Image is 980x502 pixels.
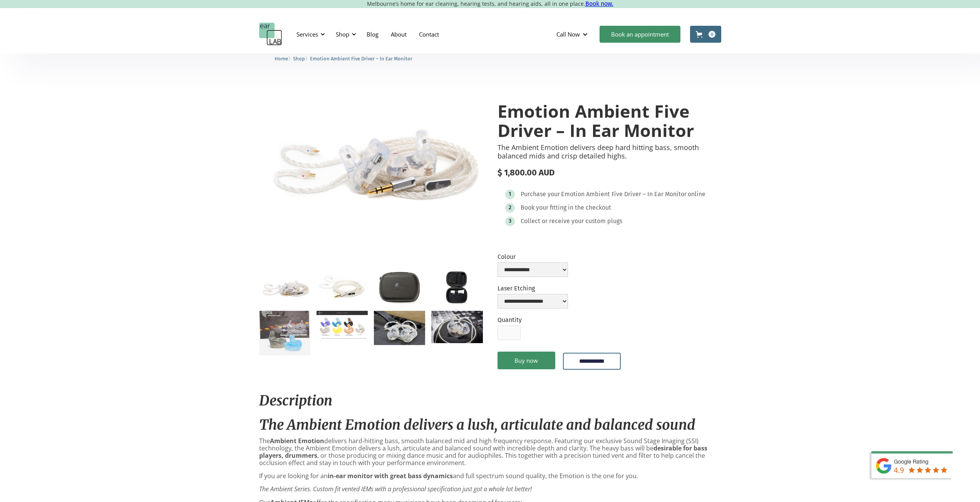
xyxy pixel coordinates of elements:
[509,191,511,197] div: 1
[688,190,705,198] div: online
[259,444,707,460] strong: desirable for bass players, drummers
[293,55,305,62] a: Shop
[498,102,721,140] h1: Emotion Ambient Five Driver – In Ear Monitor
[297,30,318,38] div: Services
[498,352,555,369] a: Buy now
[275,55,288,62] a: Home
[259,416,695,434] em: The Ambient Emotion delivers a lush, articulate and balanced sound
[317,311,368,339] a: open lightbox
[310,55,412,62] a: Emotion Ambient Five Driver – In Ear Monitor
[521,217,622,225] div: Collect or receive your custom plugs
[498,316,522,324] label: Quantity
[259,485,532,493] em: The Ambient Series. Custom fit vented IEMs with a professional specification just got a whole lot...
[385,23,413,45] a: About
[270,437,324,445] strong: Ambient Emotion
[374,311,425,345] a: open lightbox
[431,311,482,343] a: open lightbox
[498,253,568,260] label: Colour
[509,218,511,224] div: 3
[521,190,560,198] div: Purchase your
[259,23,282,46] a: home
[259,437,721,467] p: The delivers hard-hitting bass, smooth balanced mid and high frequency response. Featuring our ex...
[259,392,332,409] em: Description
[521,204,611,212] div: Book your fitting in the checkout
[328,472,453,480] strong: in-ear monitor with great bass dynamics
[413,23,445,45] a: Contact
[374,271,425,305] a: open lightbox
[293,56,305,62] span: Shop
[509,205,511,210] div: 2
[690,26,721,43] a: Open cart
[561,190,687,198] div: Emotion Ambient Five Driver – In Ear Monitor
[498,143,721,160] p: The Ambient Emotion delivers deep hard hitting bass, smooth balanced mids and crisp detailed highs.
[275,56,288,62] span: Home
[317,271,368,303] a: open lightbox
[600,26,680,43] a: Book an appointment
[259,271,310,305] a: open lightbox
[431,271,482,305] a: open lightbox
[259,472,721,480] p: If you are looking for an and full spectrum sound quality, the Emotion is the one for you.
[498,168,721,178] div: $ 1,800.00 AUD
[259,311,310,355] a: open lightbox
[709,31,715,38] div: 0
[556,30,580,38] div: Call Now
[498,285,568,292] label: Laser Etching
[550,23,596,46] div: Call Now
[259,86,483,235] img: Emotion Ambient Five Driver – In Ear Monitor
[360,23,385,45] a: Blog
[331,23,358,46] div: Shop
[293,55,310,63] li: 〉
[259,86,483,235] a: open lightbox
[275,55,293,63] li: 〉
[336,30,349,38] div: Shop
[310,56,412,62] span: Emotion Ambient Five Driver – In Ear Monitor
[292,23,327,46] div: Services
